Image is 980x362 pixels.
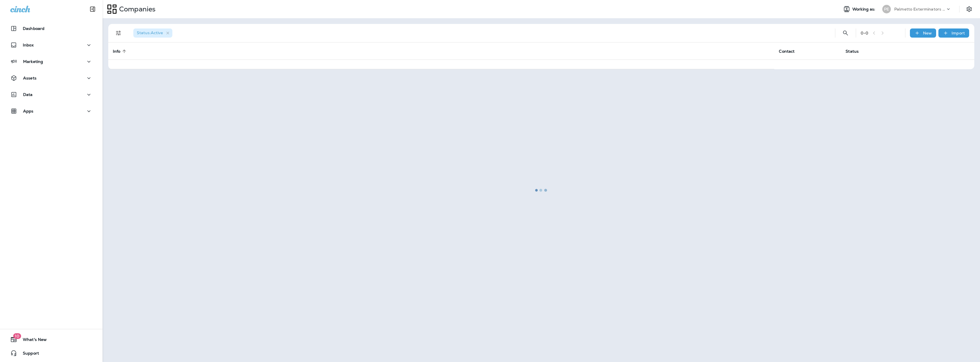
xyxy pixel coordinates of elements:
[17,337,47,344] span: What's New
[23,76,36,80] p: Assets
[85,3,101,15] button: Collapse Sidebar
[6,89,97,100] button: Data
[6,23,97,34] button: Dashboard
[923,31,932,35] p: New
[852,7,877,12] span: Working as:
[6,334,97,345] button: 10What's New
[6,105,97,117] button: Apps
[882,5,891,13] div: PE
[23,26,44,31] p: Dashboard
[17,351,39,358] span: Support
[13,333,21,339] span: 10
[6,56,97,67] button: Marketing
[6,347,97,359] button: Support
[952,31,965,35] p: Import
[23,59,43,64] p: Marketing
[23,92,33,97] p: Data
[117,5,156,13] p: Companies
[6,39,97,51] button: Inbox
[23,43,34,47] p: Inbox
[6,72,97,84] button: Assets
[23,109,34,113] p: Apps
[964,4,974,14] button: Settings
[894,7,946,11] p: Palmetto Exterminators LLC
